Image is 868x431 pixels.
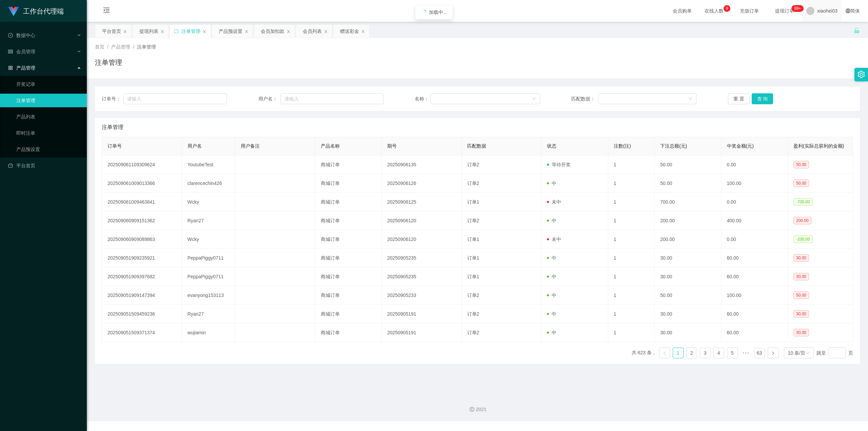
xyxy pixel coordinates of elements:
[722,286,788,305] td: 100.00
[8,159,81,172] a: 图标: dashboard平台首页
[687,348,697,358] a: 2
[182,267,235,286] td: PeppaPiggy0711
[608,230,655,249] td: 1
[174,29,179,34] i: 图标: sync
[382,249,462,267] td: 20250905235
[467,293,479,298] span: 订单2
[133,44,134,50] span: /
[673,348,684,358] li: 1
[467,237,479,242] span: 订单1
[754,348,765,358] li: 63
[663,351,667,355] i: 图标: left
[280,93,383,104] input: 请输入
[793,161,809,168] span: 50.00
[547,330,556,335] span: 中
[722,230,788,249] td: 0.00
[854,27,860,34] i: 图标: unlock
[793,292,809,299] span: 50.00
[736,8,762,13] span: 充值订单
[467,218,479,223] span: 订单2
[315,174,382,193] td: 商城订单
[382,286,462,305] td: 20250905233
[382,323,462,342] td: 20250905191
[16,143,81,156] a: 产品预设置
[382,193,462,211] td: 20250906125
[686,348,697,358] li: 2
[102,323,182,342] td: 202509051509371374
[816,348,853,358] div: 跳至 页
[673,348,683,358] a: 1
[315,155,382,174] td: 商城订单
[182,286,235,305] td: evanyong153113
[793,217,811,224] span: 200.00
[387,143,397,149] span: 期号
[361,30,365,34] i: 图标: close
[660,143,687,149] span: 下注总额(元)
[655,155,721,174] td: 50.00
[722,323,788,342] td: 60.00
[241,143,260,149] span: 用户备注
[315,305,382,323] td: 商城订单
[857,71,865,78] i: 图标: setting
[8,7,19,16] img: logo.9652507e.png
[793,273,809,280] span: 30.00
[791,5,804,12] sup: 1087
[608,286,655,305] td: 1
[467,199,479,205] span: 订单1
[724,5,730,12] sup: 9
[16,77,81,91] a: 开奖记录
[701,8,727,13] span: 在线人数
[315,230,382,249] td: 商城订单
[727,143,754,149] span: 中奖金额(元)
[547,199,561,205] span: 未中
[726,5,728,12] p: 9
[793,254,809,262] span: 30.00
[324,30,328,34] i: 图标: close
[16,94,81,107] a: 注单管理
[102,249,182,267] td: 202509051909235921
[8,65,35,71] span: 产品管理
[8,8,64,14] a: 工作台代理端
[107,143,122,149] span: 订单号
[547,181,556,186] span: 中
[160,30,164,34] i: 图标: close
[102,305,182,323] td: 202509051509459236
[340,25,359,38] div: 赠送彩金
[315,249,382,267] td: 商城订单
[608,211,655,230] td: 1
[728,93,750,104] button: 重 置
[182,211,235,230] td: Ryan27
[8,49,35,54] span: 会员管理
[547,255,556,261] span: 中
[608,193,655,211] td: 1
[793,143,844,149] span: 盈利(实际总获利的金额)
[793,329,809,336] span: 30.00
[467,255,479,261] span: 订单1
[467,181,479,186] span: 订单2
[741,348,751,358] li: 向后 5 页
[793,198,813,206] span: -700.00
[111,44,130,50] span: 产品管理
[382,155,462,174] td: 20250906135
[467,274,479,279] span: 订单1
[219,25,242,38] div: 产品预设置
[102,123,123,131] span: 注单管理
[608,323,655,342] td: 1
[655,230,721,249] td: 200.00
[608,267,655,286] td: 1
[722,174,788,193] td: 100.00
[315,286,382,305] td: 商城订单
[102,155,182,174] td: 202509061109309624
[788,348,805,358] div: 10 条/页
[382,211,462,230] td: 20250906120
[722,267,788,286] td: 60.00
[741,348,751,358] span: •••
[8,49,13,54] i: 图标: table
[467,330,479,335] span: 订单2
[181,25,200,38] div: 注单管理
[771,351,775,355] i: 图标: right
[655,211,721,230] td: 200.00
[806,351,810,356] i: 图标: down
[547,274,556,279] span: 中
[722,249,788,267] td: 60.00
